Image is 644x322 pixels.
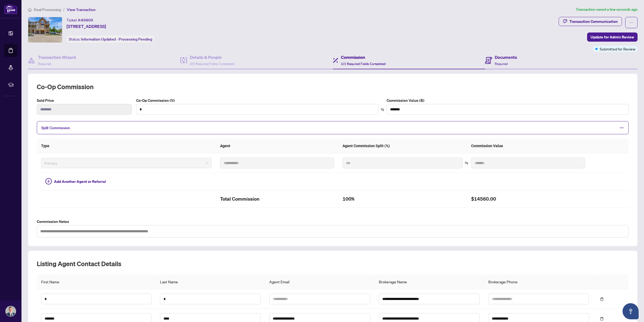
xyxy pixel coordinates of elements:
label: Co-Op Commission (%) [136,97,378,103]
th: Last Name [156,274,265,289]
span: Required [38,62,51,66]
th: Agent Commission Split (%) [338,139,467,153]
div: Status: [67,35,154,43]
label: Sold Price [37,97,132,103]
th: First Name [37,274,156,289]
span: ellipsis [630,21,633,24]
div: Ticket #: [67,17,93,23]
h2: $14560.00 [471,195,585,203]
label: Commission Value ($) [387,97,629,103]
span: minus [619,125,624,130]
span: Submitted for Review [600,46,635,52]
h2: Total Commission [220,195,334,203]
th: Commission Value [467,139,589,153]
span: Information Updated - Processing Pending [81,37,152,42]
span: 49809 [81,18,93,23]
span: Deal Processing [34,7,61,12]
span: swap [381,108,384,111]
h2: Co-op Commission [37,82,629,91]
span: Split Commission [41,125,70,130]
img: IMG-W12326556_1.jpg [28,17,62,42]
span: 1/1 Required Fields Completed [341,62,385,66]
th: Type [37,139,216,153]
div: Transaction Communication [569,17,618,26]
h4: Documents [495,54,517,60]
span: delete [600,297,604,301]
span: 2/2 Required Fields Completed [190,62,234,66]
h2: Listing Agent Contact Details [37,259,629,268]
th: Brokerage Name [374,274,484,289]
li: / [63,6,65,13]
article: Transaction saved a few seconds ago [576,6,638,13]
span: Update for Admin Review [591,33,634,41]
h2: 100% [343,195,463,203]
button: Update for Admin Review [587,32,638,42]
h4: Commission [341,54,385,60]
th: Agent [216,139,338,153]
h4: Transaction Wizard [38,54,76,60]
span: home [28,8,32,12]
span: swap [465,161,468,165]
span: delete [600,317,604,321]
span: Add Another Agent or Referral [54,179,106,184]
div: Split Commission [37,121,629,134]
h4: Details & People [190,54,234,60]
span: [STREET_ADDRESS] [67,23,106,30]
span: plus-circle [45,178,52,184]
th: Agent Email [265,274,374,289]
button: Transaction Communication [559,17,622,26]
label: Commission Notes [37,219,629,225]
img: Profile Icon [6,306,16,316]
span: View Transaction [67,7,96,12]
button: Add Another Agent or Referral [41,177,110,186]
th: Brokerage Phone [484,274,594,289]
img: logo [4,4,17,14]
span: Required [495,62,508,66]
span: Primary [44,159,208,167]
button: Open asap [623,303,639,319]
